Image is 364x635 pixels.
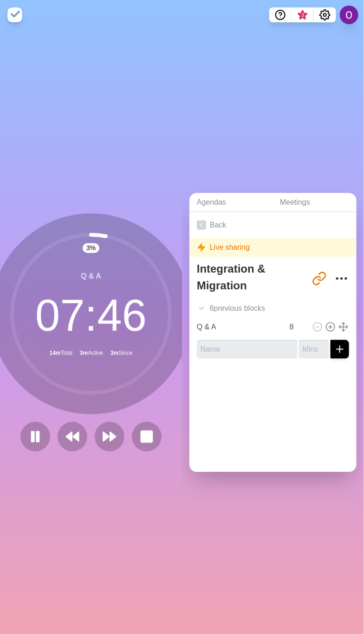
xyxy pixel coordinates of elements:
span: s [261,303,265,314]
input: Name [193,318,284,336]
button: Share link [310,269,329,288]
img: timeblocks logo [7,7,22,22]
div: Live sharing [189,238,357,257]
a: Meetings [273,193,357,212]
span: 3 [299,12,306,19]
input: Mins [286,318,308,336]
button: More [332,269,351,288]
a: Agendas [189,193,273,212]
a: Back [189,212,357,238]
input: Mins [299,340,329,359]
button: Settings [314,7,336,22]
input: Name [197,340,297,359]
button: What’s new [292,7,314,22]
button: Help [269,7,292,22]
div: 6 previous block [189,299,357,318]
